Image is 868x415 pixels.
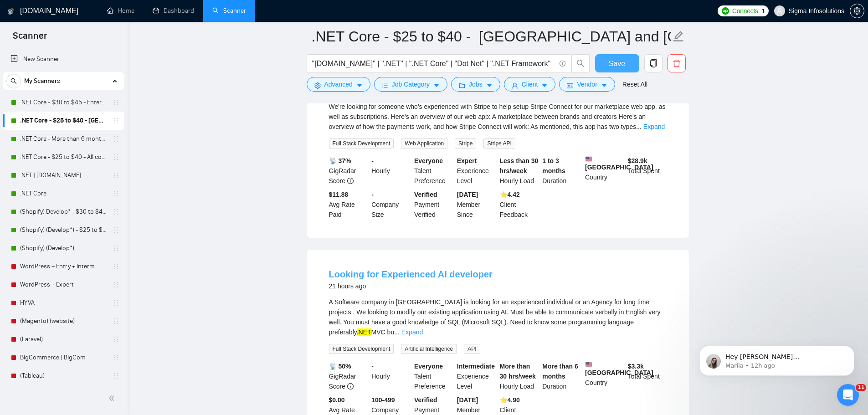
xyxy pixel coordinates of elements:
button: copy [644,54,663,72]
div: Hourly Load [498,361,541,391]
b: - [371,363,374,370]
b: ⭐️ 4.90 [500,396,520,404]
a: dashboardDashboard [153,7,194,15]
span: Advanced [324,79,353,89]
span: holder [112,245,119,252]
div: Client Feedback [498,190,541,220]
span: Stripe API [483,138,515,149]
button: Save [595,54,639,72]
div: GigRadar Score [327,156,370,186]
b: $0.00 [329,396,345,404]
span: user [776,8,783,14]
span: My Scanners [24,72,60,90]
div: Hourly [370,361,412,391]
input: Scanner name... [312,25,671,48]
button: idcardVendorcaret-down [559,77,615,92]
div: Hourly Load [498,156,541,186]
a: HYVA [20,294,107,312]
span: Scanner [5,29,54,48]
a: Expand [401,328,423,336]
b: More than 6 months [542,363,578,380]
span: ... [636,123,642,130]
b: Everyone [414,157,443,164]
b: $11.88 [329,191,349,198]
a: WordPress + Entry + Interm [20,257,107,276]
div: Country [583,156,626,186]
span: holder [112,336,119,343]
a: setting [850,7,864,15]
span: edit [673,31,684,42]
span: user [512,82,518,89]
span: Client [522,79,538,89]
span: holder [112,281,119,288]
a: Expand [643,123,665,130]
a: Looking for Experienced AI developer [329,269,493,279]
b: - [371,191,374,198]
div: A Software company in [GEOGRAPHIC_DATA] is looking for an experienced individual or an Agency for... [329,297,667,337]
span: holder [112,299,119,307]
a: .NET Core - $25 to $40 - [GEOGRAPHIC_DATA] and [GEOGRAPHIC_DATA] [20,112,107,130]
span: holder [112,318,119,325]
span: info-circle [560,61,565,67]
span: holder [112,154,119,161]
div: 21 hours ago [329,281,493,292]
span: info-circle [347,383,354,389]
span: Web Application [401,138,447,149]
span: ... [394,328,400,336]
button: barsJob Categorycaret-down [374,77,447,92]
b: Expert [457,157,477,164]
b: [DATE] [457,396,478,404]
img: upwork-logo.png [722,7,729,15]
li: New Scanner [3,50,124,68]
span: info-circle [347,178,354,184]
span: caret-down [433,82,440,89]
span: Vendor [577,79,597,89]
div: Payment Verified [412,190,455,220]
div: Talent Preference [412,361,455,391]
iframe: Intercom live chat [837,384,859,406]
a: (Laravel) [20,330,107,348]
span: Full Stack Development [329,344,394,354]
button: setting [850,4,864,18]
a: .NET | [DOMAIN_NAME] [20,166,107,184]
img: 🇺🇸 [586,156,592,162]
div: Hourly [370,156,412,186]
b: $ 28.9k [628,157,647,164]
div: Company Size [370,190,412,220]
span: double-left [108,394,118,403]
a: .NET Core - More than 6 months of work [20,130,107,148]
div: Experience Level [455,156,498,186]
b: ⭐️ 4.42 [500,191,520,198]
span: idcard [567,82,573,89]
span: holder [112,135,119,143]
div: Talent Preference [412,156,455,186]
a: homeHome [107,7,134,15]
a: Reset All [622,79,647,89]
mark: .NET [357,328,371,336]
img: 🇺🇸 [586,361,592,368]
a: (Shopify) (Develop*) [20,239,107,257]
input: Search Freelance Jobs... [312,58,555,69]
span: Stripe [455,138,476,149]
b: 100-499 [371,396,395,404]
span: caret-down [486,82,493,89]
span: holder [112,99,119,106]
span: bars [382,82,388,89]
b: 📡 50% [329,363,351,370]
b: - [371,157,374,164]
b: 1 to 3 months [542,157,565,174]
a: .NET Core - $30 to $45 - Enterprise client - ROW [20,93,107,112]
div: Total Spent [626,361,669,391]
b: [DATE] [457,191,478,198]
span: caret-down [541,82,548,89]
span: holder [112,226,119,234]
button: search [571,54,590,72]
span: API [464,344,480,354]
a: searchScanner [212,7,246,15]
b: 📡 37% [329,157,351,164]
span: Connects: [732,6,760,16]
span: search [572,59,589,67]
div: We're looking for someone who's experienced with Stripe to help setup Stripe Connect for our mark... [329,102,667,132]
